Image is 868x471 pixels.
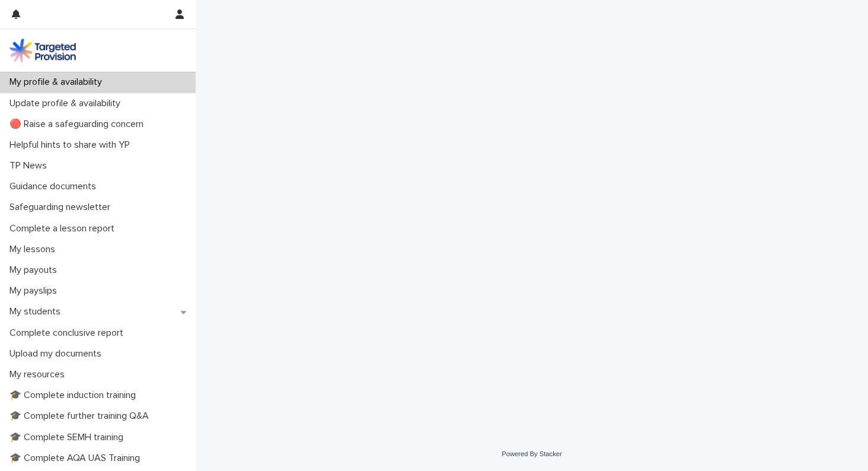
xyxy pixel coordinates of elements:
p: Complete conclusive report [5,327,133,339]
p: My payslips [5,285,66,297]
p: TP News [5,160,56,171]
p: 🎓 Complete induction training [5,390,145,401]
p: My profile & availability [5,77,111,88]
p: Update profile & availability [5,98,130,109]
p: 🎓 Complete further training Q&A [5,410,158,422]
p: Upload my documents [5,348,111,359]
p: My resources [5,369,74,380]
img: M5nRWzHhSzIhMunXDL62 [9,39,76,62]
p: 🔴 Raise a safeguarding concern [5,119,153,130]
a: Powered By Stacker [502,450,561,457]
p: Safeguarding newsletter [5,202,120,213]
p: My lessons [5,244,65,255]
p: Helpful hints to share with YP [5,139,139,151]
p: My students [5,306,70,317]
p: Guidance documents [5,181,106,192]
p: 🎓 Complete SEMH training [5,432,133,443]
p: Complete a lesson report [5,223,124,234]
p: 🎓 Complete AQA UAS Training [5,453,149,464]
p: My payouts [5,265,66,276]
